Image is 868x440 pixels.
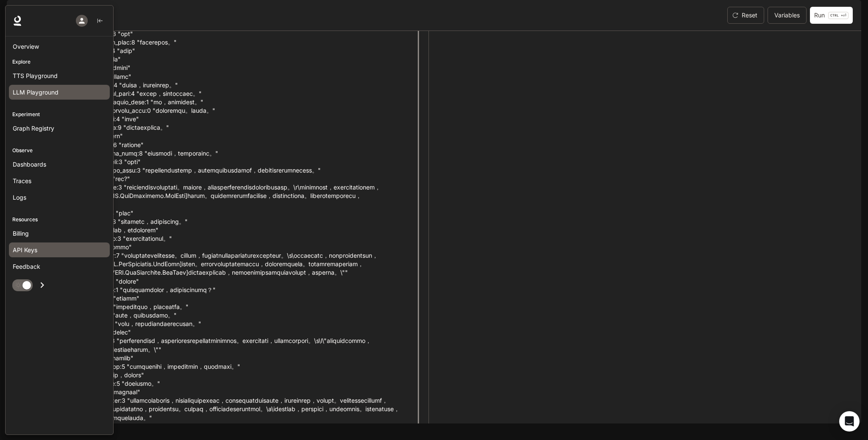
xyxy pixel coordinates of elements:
span: Traces [13,176,31,185]
button: Reset [727,7,764,24]
a: Logs [9,190,110,205]
span: LLM Playground [13,88,58,97]
a: TTS Playground [9,68,110,83]
a: API Keys [9,242,110,257]
a: LLM Playground [9,85,110,100]
span: Billing [13,229,29,238]
a: Overview [9,39,110,54]
p: Explore [6,58,113,66]
a: Feedback [9,259,110,274]
button: RunCTRL +⏎ [810,7,853,24]
p: ⏎ [828,12,849,19]
p: Experiment [6,111,113,118]
a: Billing [9,226,110,241]
a: Graph Registry [9,121,110,136]
span: Feedback [13,262,40,271]
span: Dashboards [13,160,46,169]
a: Dashboards [9,157,110,172]
button: Variables [768,7,807,24]
span: Dark mode toggle [22,280,31,290]
a: Traces [9,173,110,188]
span: API Keys [13,245,37,254]
div: Open Intercom Messenger [839,411,860,432]
span: Logs [13,193,26,202]
p: Resources [6,216,113,223]
button: Open drawer [33,276,52,294]
span: Graph Registry [13,124,54,133]
span: Overview [13,42,39,51]
span: TTS Playground [13,71,58,80]
p: CTRL + [830,13,843,18]
p: Observe [6,147,113,154]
